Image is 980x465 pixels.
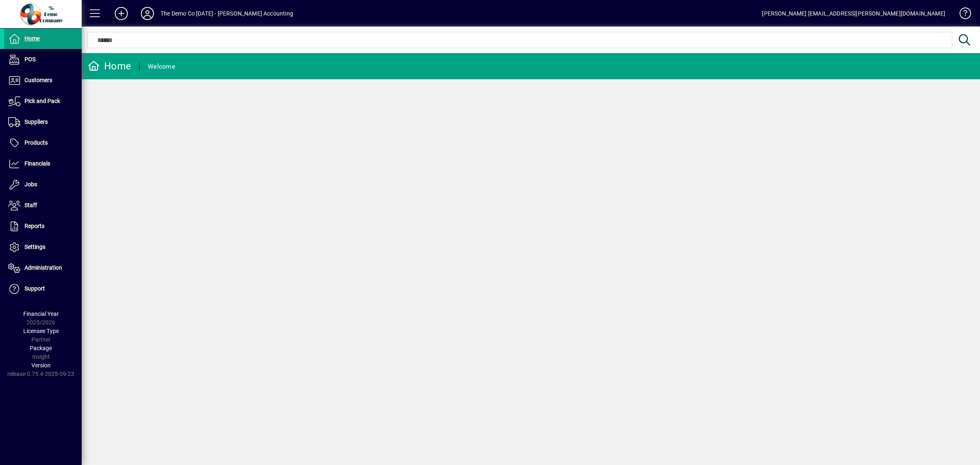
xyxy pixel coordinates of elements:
[24,264,62,271] span: Administration
[108,6,134,21] button: Add
[24,118,48,125] span: Suppliers
[24,77,52,83] span: Customers
[4,195,82,216] a: Staff
[4,216,82,237] a: Reports
[762,7,945,20] div: [PERSON_NAME] [EMAIL_ADDRESS][PERSON_NAME][DOMAIN_NAME]
[953,2,970,28] a: Knowledge Base
[134,6,160,21] button: Profile
[160,7,293,20] div: The Demo Co [DATE] - [PERSON_NAME] Accounting
[24,202,37,208] span: Staff
[4,49,82,70] a: POS
[24,244,45,250] span: Settings
[4,258,82,278] a: Administration
[4,174,82,195] a: Jobs
[23,311,59,317] span: Financial Year
[24,223,45,229] span: Reports
[4,154,82,174] a: Financials
[24,181,37,188] span: Jobs
[148,60,175,73] div: Welcome
[4,279,82,299] a: Support
[30,345,52,351] span: Package
[88,60,131,73] div: Home
[24,139,48,146] span: Products
[23,328,59,334] span: Licensee Type
[4,133,82,153] a: Products
[31,362,51,369] span: Version
[4,237,82,257] a: Settings
[4,91,82,112] a: Pick and Pack
[24,98,60,104] span: Pick and Pack
[24,56,36,63] span: POS
[4,112,82,132] a: Suppliers
[24,35,40,42] span: Home
[24,160,50,167] span: Financials
[24,285,45,292] span: Support
[4,70,82,91] a: Customers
